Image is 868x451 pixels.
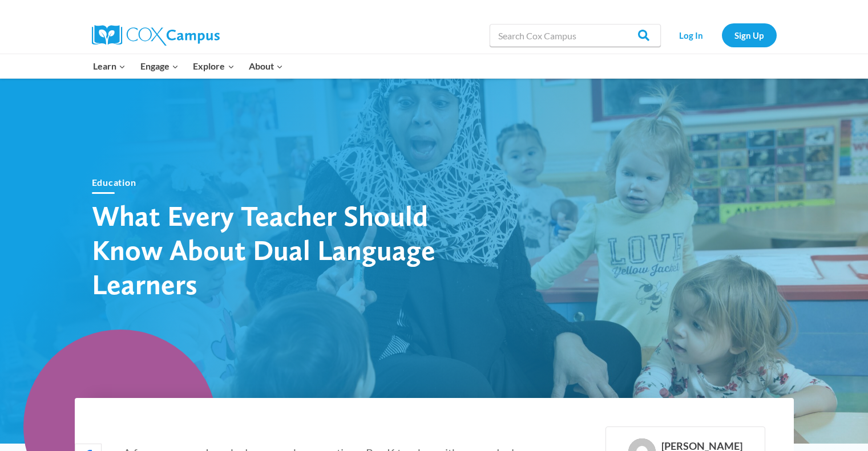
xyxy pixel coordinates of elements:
span: Learn [93,59,126,74]
nav: Primary Navigation [86,54,290,78]
span: Explore [193,59,234,74]
a: Education [92,177,136,188]
span: About [249,59,283,74]
nav: Secondary Navigation [667,23,777,47]
input: Search Cox Campus [490,24,661,47]
a: Log In [667,23,716,47]
span: Engage [140,59,179,74]
img: Cox Campus [92,25,220,46]
a: Sign Up [722,23,777,47]
h1: What Every Teacher Should Know About Dual Language Learners [92,198,491,301]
